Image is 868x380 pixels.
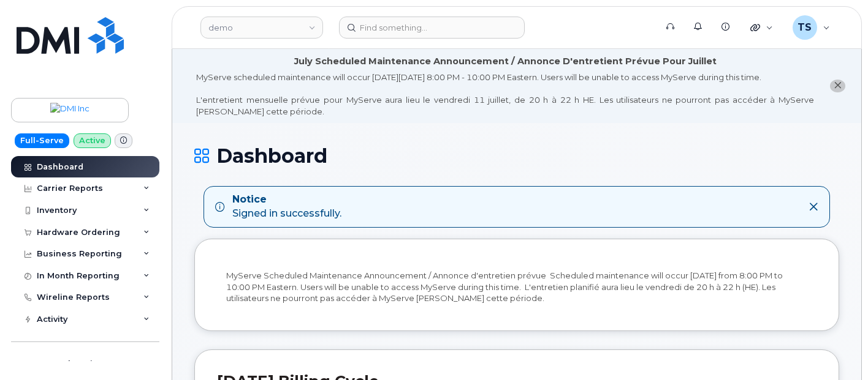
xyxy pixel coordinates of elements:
strong: Notice [232,193,341,207]
div: Signed in successfully. [232,193,341,221]
div: MyServe Scheduled Maintenance Announcement / Annonce d'entretien prévue Scheduled maintenance wil... [226,270,807,304]
button: close notification [830,80,845,92]
div: MyServe scheduled maintenance will occur [DATE][DATE] 8:00 PM - 10:00 PM Eastern. Users will be u... [196,72,814,117]
div: July Scheduled Maintenance Announcement / Annonce D'entretient Prévue Pour Juillet [294,55,717,68]
h1: Dashboard [194,145,839,166]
